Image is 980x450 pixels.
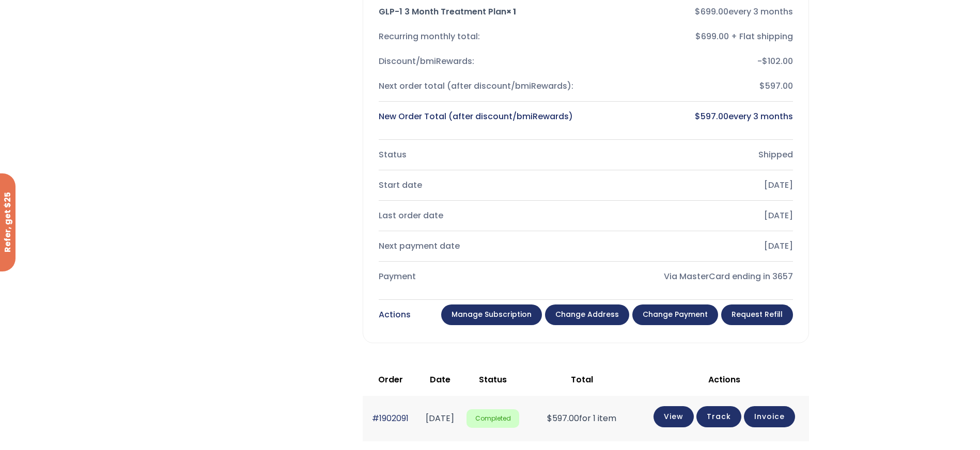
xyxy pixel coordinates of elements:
[379,178,578,192] div: Start date
[379,308,411,322] div: Actions
[426,412,454,424] time: [DATE]
[695,110,701,122] span: $
[379,54,578,69] div: Discount/bmiRewards:
[632,304,718,325] a: Change payment
[379,269,578,284] div: Payment
[379,208,578,223] div: Last order date
[379,5,578,19] div: GLP-1 3 Month Treatment Plan
[379,79,578,93] div: Next order total (after discount/bmiRewards):
[594,269,793,284] div: Via MasterCard ending in 3657
[696,406,741,427] a: Track
[547,412,579,424] span: 597.00
[744,406,795,427] a: Invoice
[594,54,793,69] div: -
[594,109,793,124] div: every 3 months
[594,5,793,19] div: every 3 months
[594,208,793,223] div: [DATE]
[594,178,793,192] div: [DATE]
[547,412,552,424] span: $
[479,374,507,385] span: Status
[571,374,593,385] span: Total
[594,239,793,253] div: [DATE]
[379,148,578,162] div: Status
[545,304,629,325] a: Change address
[762,55,793,67] span: 102.00
[594,148,793,162] div: Shipped
[654,406,694,427] a: View
[441,304,542,325] a: Manage Subscription
[695,110,728,122] bdi: 597.00
[721,304,793,325] a: Request Refill
[695,6,728,18] bdi: 699.00
[466,409,519,428] span: Completed
[524,396,640,441] td: for 1 item
[695,6,701,18] span: $
[372,412,409,424] a: #1902091
[594,79,793,93] div: $597.00
[762,55,768,67] span: $
[379,109,578,124] div: New Order Total (after discount/bmiRewards)
[708,374,740,385] span: Actions
[594,29,793,44] div: $699.00 + Flat shipping
[379,239,578,253] div: Next payment date
[430,374,450,385] span: Date
[379,29,578,44] div: Recurring monthly total:
[378,374,403,385] span: Order
[506,6,516,18] strong: × 1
